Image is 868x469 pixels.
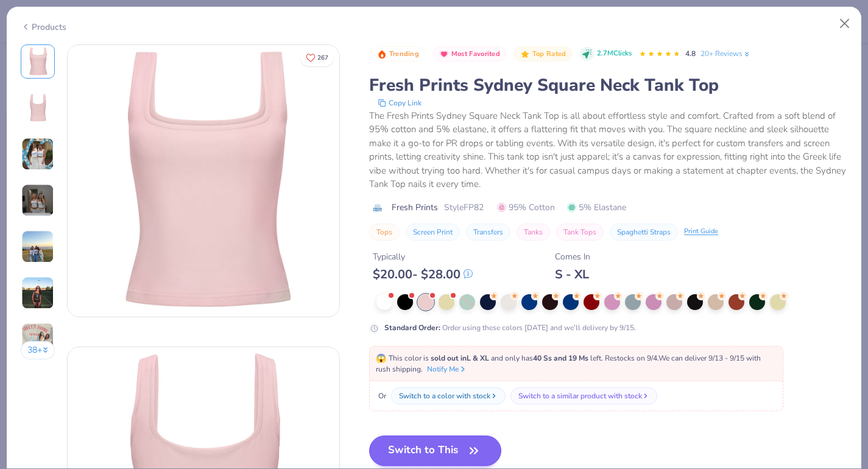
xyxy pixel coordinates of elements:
button: Switch to a similar product with stock [510,387,657,404]
button: Screen Print [406,224,460,241]
strong: Standard Order : [384,323,440,333]
div: Order using these colors [DATE] and we’ll delivery by 9/15. [384,322,636,333]
div: Switch to a color with stock [399,390,490,401]
span: Top Rated [532,51,566,57]
img: Most Favorited sort [439,49,449,59]
span: Fresh Prints [392,201,438,214]
img: User generated content [21,277,54,309]
span: 4.8 [685,49,696,58]
button: Badge Button [370,46,425,62]
span: 2.7M Clicks [597,49,632,59]
span: Trending [389,51,419,57]
img: Front [68,45,339,317]
span: Or [376,390,386,401]
img: User generated content [21,230,54,263]
strong: 40 Ss and 19 Ms [533,353,588,363]
img: Front [23,47,52,76]
strong: sold out in L & XL [431,353,489,363]
button: copy to clipboard [374,97,425,109]
img: User generated content [21,184,54,217]
span: Style FP82 [444,201,484,214]
button: Transfers [466,224,510,241]
span: 95% Cotton [497,201,555,214]
button: Tank Tops [556,224,604,241]
div: S - XL [555,267,590,282]
img: brand logo [369,203,386,213]
div: Comes In [555,250,590,263]
button: Tanks [517,224,550,241]
button: 38+ [21,341,55,359]
span: 5% Elastane [567,201,626,214]
div: Switch to a similar product with stock [518,390,642,401]
button: Badge Button [513,46,572,62]
button: Switch to a color with stock [391,387,506,404]
button: Notify Me [427,364,467,375]
button: Like [300,49,334,66]
button: Switch to This [369,435,501,466]
img: User generated content [21,323,54,356]
a: 20+ Reviews [700,48,751,59]
div: $ 20.00 - $ 28.00 [373,267,473,282]
img: Trending sort [377,49,387,59]
span: This color is and only has left . Restocks on 9/4. We can deliver 9/13 - 9/15 with rush shipping. [376,353,761,374]
div: 4.8 Stars [639,44,680,64]
div: Fresh Prints Sydney Square Neck Tank Top [369,74,847,97]
button: Close [833,12,856,35]
img: Back [23,93,52,122]
span: Most Favorited [451,51,500,57]
button: Spaghetti Straps [610,224,678,241]
div: Print Guide [684,227,718,237]
img: User generated content [21,138,54,171]
button: Badge Button [432,46,506,62]
span: 267 [317,55,328,61]
img: Top Rated sort [520,49,530,59]
div: Products [21,21,66,33]
div: The Fresh Prints Sydney Square Neck Tank Top is all about effortless style and comfort. Crafted f... [369,109,847,191]
span: 😱 [376,353,386,364]
button: Tops [369,224,400,241]
div: Typically [373,250,473,263]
